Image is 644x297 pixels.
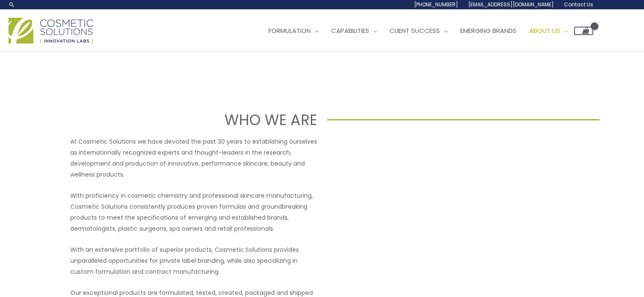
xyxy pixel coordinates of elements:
[268,26,311,35] span: Formulation
[256,18,593,44] nav: Site Navigation
[414,1,458,8] span: [PHONE_NUMBER]
[327,136,574,275] iframe: Get to know Cosmetic Solutions Private Label Skin Care
[564,1,593,8] span: Contact Us
[70,190,317,234] p: With proficiency in cosmetic chemistry and professional skincare manufacturing, Cosmetic Solution...
[390,26,440,35] span: Client Success
[331,26,369,35] span: Capabilities
[70,244,317,277] p: With an extensive portfolio of superior products, Cosmetic Solutions provides unparalleled opport...
[454,18,523,44] a: Emerging Brands
[383,18,454,44] a: Client Success
[8,18,93,44] img: Cosmetic Solutions Logo
[529,26,560,35] span: About Us
[8,1,15,8] a: Search icon link
[325,18,383,44] a: Capabilities
[468,1,554,8] span: [EMAIL_ADDRESS][DOMAIN_NAME]
[574,27,593,35] a: View Shopping Cart, empty
[523,18,574,44] a: About Us
[262,18,325,44] a: Formulation
[460,26,517,35] span: Emerging Brands
[44,109,317,130] h1: WHO WE ARE
[70,136,317,180] p: At Cosmetic Solutions we have devoted the past 30 years to establishing ourselves as internationa...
